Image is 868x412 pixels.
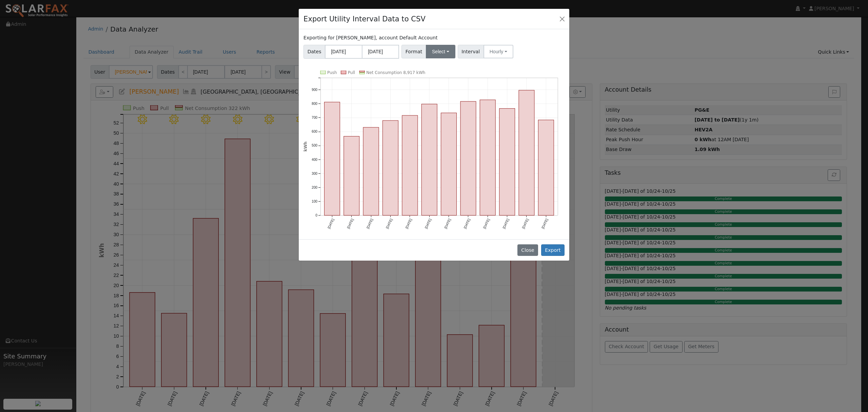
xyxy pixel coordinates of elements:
rect: onclick="" [344,136,359,215]
text: [DATE] [541,218,549,229]
h4: Export Utility Interval Data to CSV [303,14,426,24]
text: Push [327,70,337,75]
text: [DATE] [366,218,374,229]
text: 100 [312,200,317,203]
text: Pull [348,70,355,75]
rect: onclick="" [441,113,457,215]
button: Select [426,45,455,58]
button: Close [557,14,567,23]
button: Export [541,244,565,256]
text: 600 [312,130,317,133]
text: [DATE] [521,218,529,229]
rect: onclick="" [363,127,379,215]
text: 500 [312,144,317,147]
text: Net Consumption 8,917 kWh [366,70,425,75]
text: 800 [312,102,317,106]
text: [DATE] [424,218,432,229]
text: [DATE] [347,218,354,229]
rect: onclick="" [324,102,340,216]
span: Interval [458,45,484,58]
button: Close [517,244,538,256]
text: 300 [312,171,317,175]
text: [DATE] [482,218,490,229]
text: [DATE] [385,218,393,229]
button: Hourly [484,45,513,58]
text: [DATE] [463,218,471,229]
text: 900 [312,88,317,92]
rect: onclick="" [402,115,418,215]
text: 700 [312,116,317,119]
label: Exporting for [PERSON_NAME], account Default Account [303,34,437,41]
text: [DATE] [405,218,413,229]
rect: onclick="" [519,90,534,216]
text: [DATE] [327,218,335,229]
text: [DATE] [502,218,510,229]
span: Format [401,45,426,58]
rect: onclick="" [538,120,554,215]
rect: onclick="" [460,101,476,216]
span: Dates [303,45,325,59]
text: 0 [316,213,318,217]
text: [DATE] [443,218,451,229]
text: 400 [312,157,317,161]
text: 200 [312,186,317,189]
rect: onclick="" [499,108,515,215]
rect: onclick="" [383,120,398,215]
rect: onclick="" [421,104,437,215]
rect: onclick="" [480,100,495,215]
text: kWh [303,142,308,152]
